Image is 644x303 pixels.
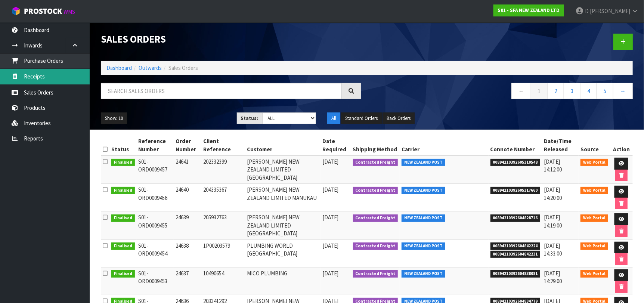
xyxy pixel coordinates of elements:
[321,135,351,155] th: Date Required
[610,135,633,155] th: Action
[64,8,75,15] small: WMS
[579,135,610,155] th: Source
[111,242,135,250] span: Finalised
[168,64,198,71] span: Sales Orders
[201,211,245,239] td: 205932763
[585,7,589,15] span: D
[137,184,174,211] td: S01-ORD0009456
[174,135,201,155] th: Order Number
[400,135,489,155] th: Carrier
[353,214,398,222] span: Contracted Freight
[564,83,580,99] a: 3
[101,83,342,99] input: Search sales orders
[327,112,340,124] button: All
[201,267,245,295] td: 10490654
[137,135,174,155] th: Reference Number
[547,83,564,99] a: 2
[137,239,174,267] td: S01-ORD0009454
[613,83,633,99] a: →
[111,187,135,194] span: Finalised
[353,187,398,194] span: Contracted Freight
[201,184,245,211] td: 204335367
[490,187,541,194] span: 00894210392605317660
[241,115,258,121] strong: Status:
[137,211,174,239] td: S01-ORD0009455
[201,155,245,184] td: 202332399
[322,270,338,277] span: [DATE]
[490,251,541,258] span: 00894210392604842231
[245,135,321,155] th: Customer
[322,186,338,193] span: [DATE]
[542,135,579,155] th: Date/Time Released
[498,7,560,13] strong: S01 - SFA NEW ZEALAND LTD
[11,6,21,16] img: cube-alt.png
[101,34,361,44] h1: Sales Orders
[353,270,398,278] span: Contracted Freight
[531,83,548,99] a: 1
[580,159,608,166] span: Web Portal
[137,155,174,184] td: S01-ORD0009457
[353,159,398,166] span: Contracted Freight
[580,270,608,278] span: Web Portal
[174,155,201,184] td: 24641
[245,184,321,211] td: [PERSON_NAME] NEW ZEALAND LIMITED MANUKAU
[322,214,338,221] span: [DATE]
[580,187,608,194] span: Web Portal
[489,135,542,155] th: Connote Number
[490,214,541,222] span: 00894210392604828716
[544,214,562,229] span: [DATE] 14:19:00
[490,270,541,278] span: 00894210392604838081
[402,270,445,278] span: NEW ZEALAND POST
[544,242,562,257] span: [DATE] 14:33:00
[174,239,201,267] td: 24638
[544,270,562,285] span: [DATE] 14:29:00
[580,83,597,99] a: 4
[174,184,201,211] td: 24640
[322,158,338,165] span: [DATE]
[137,267,174,295] td: S01-ORD0009453
[201,135,245,155] th: Client Reference
[139,64,162,71] a: Outwards
[353,242,398,250] span: Contracted Freight
[402,187,445,194] span: NEW ZEALAND POST
[590,7,630,15] span: [PERSON_NAME]
[341,112,382,124] button: Standard Orders
[111,214,135,222] span: Finalised
[101,112,127,124] button: Show: 10
[580,242,608,250] span: Web Portal
[402,214,445,222] span: NEW ZEALAND POST
[544,186,562,201] span: [DATE] 14:20:00
[111,270,135,278] span: Finalised
[580,214,608,222] span: Web Portal
[245,155,321,184] td: [PERSON_NAME] NEW ZEALAND LIMITED [GEOGRAPHIC_DATA]
[174,267,201,295] td: 24637
[372,83,633,101] nav: Page navigation
[597,83,613,99] a: 5
[245,267,321,295] td: MICO PLUMBING
[111,159,135,166] span: Finalised
[402,242,445,250] span: NEW ZEALAND POST
[490,159,541,166] span: 00894210392605310548
[490,242,541,250] span: 00894210392604842224
[201,239,245,267] td: 1P00203579
[245,239,321,267] td: PLUMBING WORLD [GEOGRAPHIC_DATA]
[402,159,445,166] span: NEW ZEALAND POST
[106,64,132,71] a: Dashboard
[351,135,400,155] th: Shipping Method
[322,242,338,249] span: [DATE]
[511,83,531,99] a: ←
[544,158,562,173] span: [DATE] 14:12:00
[109,135,137,155] th: Status
[383,112,415,124] button: Back Orders
[174,211,201,239] td: 24639
[245,211,321,239] td: [PERSON_NAME] NEW ZEALAND LIMITED [GEOGRAPHIC_DATA]
[24,6,62,16] span: ProStock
